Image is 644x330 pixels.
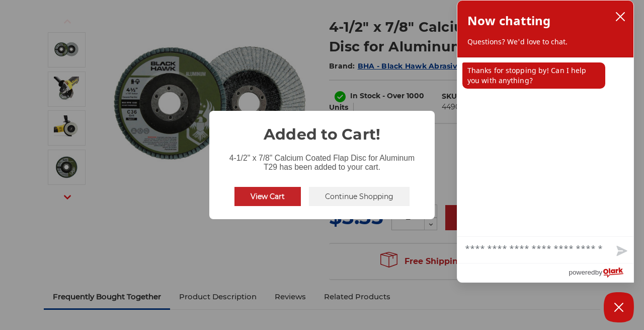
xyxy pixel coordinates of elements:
div: 4-1/2" x 7/8" Calcium Coated Flap Disc for Aluminum T29 has been added to your cart. [209,146,435,174]
p: Thanks for stopping by! Can I help you with anything? [462,62,605,89]
span: by [595,266,602,279]
button: View Cart [234,187,301,206]
button: Close Chatbox [604,292,634,322]
span: powered [569,266,595,279]
button: Continue Shopping [309,187,410,206]
div: chat [457,57,633,236]
h2: Now chatting [467,11,550,31]
a: Powered by Olark [569,263,633,282]
button: Send message [608,240,633,263]
p: Questions? We'd love to chat. [467,37,623,47]
h2: Added to Cart! [209,111,435,146]
button: close chatbox [612,9,628,24]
